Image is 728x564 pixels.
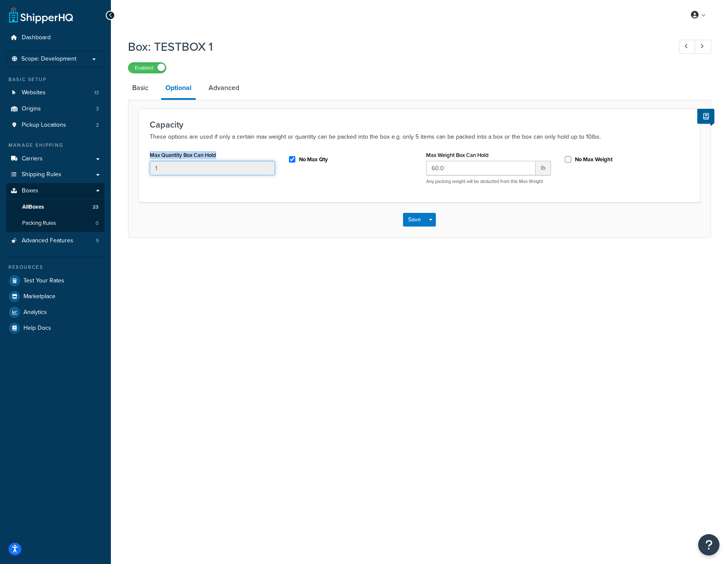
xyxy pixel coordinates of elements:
[96,105,99,113] span: 3
[128,38,663,55] h1: Box: TESTBOX 1
[679,40,696,54] a: Previous Record
[6,76,104,83] div: Basic Setup
[22,171,61,178] span: Shipping Rules
[22,204,44,211] span: All Boxes
[6,101,104,117] li: Origins
[21,55,76,63] span: Scope: Development
[426,152,489,158] label: Max Weight Box Can Hold
[22,237,73,244] span: Advanced Features
[23,309,47,316] span: Analytics
[22,34,51,41] span: Dashboard
[6,85,104,101] a: Websites13
[6,233,104,249] li: Advanced Features
[23,325,51,332] span: Help Docs
[128,78,153,98] a: Basic
[536,161,551,175] span: lb
[6,305,104,320] a: Analytics
[22,89,46,96] span: Websites
[204,78,244,98] a: Advanced
[426,178,551,185] p: Any packing weight will be deducted from this Max Weight
[6,273,104,288] a: Test Your Rates
[6,320,104,336] a: Help Docs
[23,293,55,300] span: Marketplace
[698,534,719,555] button: Open Resource Center
[6,264,104,271] div: Resources
[6,30,104,46] a: Dashboard
[403,213,426,227] button: Save
[6,289,104,304] a: Marketplace
[6,215,104,231] li: Packing Rules
[6,117,104,133] a: Pickup Locations2
[150,132,689,142] p: These options are used if only a certain max weight or quantity can be packed into the box e.g. o...
[150,120,689,129] h3: Capacity
[6,167,104,183] a: Shipping Rules
[96,220,99,227] span: 0
[6,142,104,149] div: Manage Shipping
[6,199,104,215] a: AllBoxes23
[150,152,216,158] label: Max Quantity Box Can Hold
[96,122,99,129] span: 2
[6,85,104,101] li: Websites
[575,156,612,163] label: No Max Weight
[6,215,104,231] a: Packing Rules0
[6,233,104,249] a: Advanced Features5
[6,101,104,117] a: Origins3
[93,204,99,211] span: 23
[22,187,38,195] span: Boxes
[22,220,56,227] span: Packing Rules
[695,40,711,54] a: Next Record
[161,78,196,100] a: Optional
[6,151,104,167] a: Carriers
[22,105,41,113] span: Origins
[697,109,714,124] button: Show Help Docs
[6,117,104,133] li: Pickup Locations
[23,277,64,285] span: Test Your Rates
[96,237,99,244] span: 5
[299,156,328,163] label: No Max Qty
[94,89,99,96] span: 13
[6,183,104,199] a: Boxes
[6,183,104,232] li: Boxes
[128,63,166,73] label: Enabled
[22,155,43,163] span: Carriers
[22,122,66,129] span: Pickup Locations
